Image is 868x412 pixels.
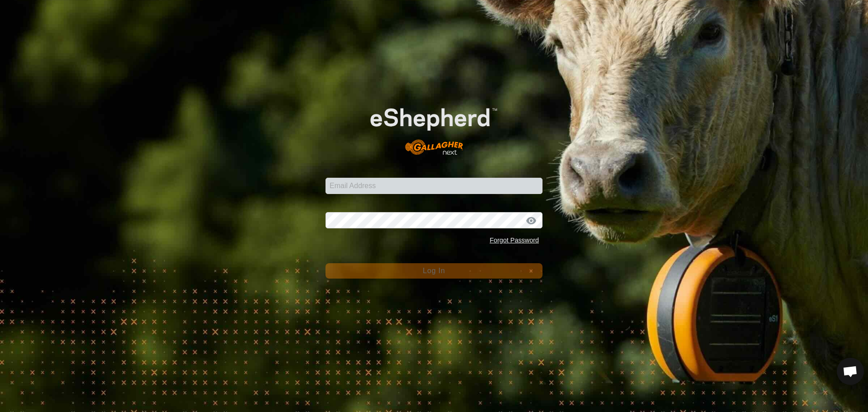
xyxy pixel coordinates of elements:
span: Log In [423,267,445,275]
button: Log In [325,263,542,279]
img: E-shepherd Logo [347,90,521,164]
a: Forgot Password [490,237,539,244]
input: Email Address [325,178,542,194]
div: Open chat [837,358,864,385]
